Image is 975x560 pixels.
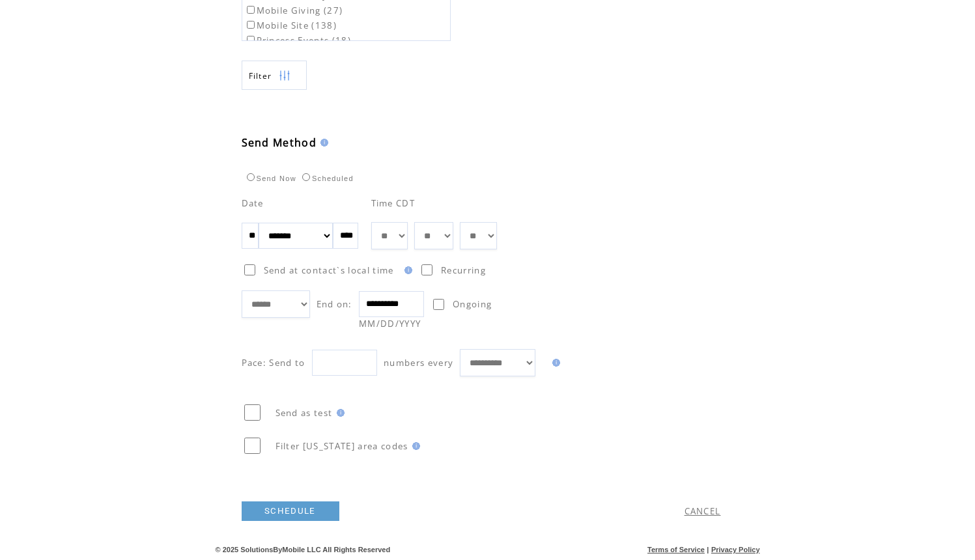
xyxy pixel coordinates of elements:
span: Send Method [242,135,317,150]
a: Filter [242,61,307,90]
span: End on: [317,298,352,310]
span: Time CDT [371,197,416,209]
img: help.gif [548,359,560,367]
span: © 2025 SolutionsByMobile LLC All Rights Reserved [216,546,391,553]
span: MM/DD/YYYY [359,318,421,329]
img: help.gif [401,266,412,274]
img: help.gif [408,442,420,450]
input: Scheduled [302,173,310,181]
span: Send at contact`s local time [264,264,394,276]
span: Show filters [249,70,272,81]
a: CANCEL [685,505,721,517]
a: Terms of Service [647,546,705,553]
label: Send Now [244,175,296,182]
img: help.gif [317,139,328,147]
label: Mobile Site (138) [244,20,337,31]
img: filters.png [279,61,290,91]
label: Mobile Giving (27) [244,5,343,16]
span: Recurring [441,264,486,276]
label: Princess Events (18) [244,35,352,46]
a: Privacy Policy [711,546,760,553]
span: Send as test [276,407,333,419]
span: | [707,546,709,553]
span: numbers every [384,357,453,369]
span: Ongoing [453,298,492,310]
span: Filter [US_STATE] area codes [276,440,408,452]
input: Mobile Giving (27) [247,6,255,14]
input: Send Now [247,173,255,181]
input: Princess Events (18) [247,36,255,44]
span: Pace: Send to [242,357,305,369]
img: help.gif [333,409,345,417]
a: SCHEDULE [242,501,339,521]
span: Date [242,197,264,209]
label: Scheduled [299,175,354,182]
input: Mobile Site (138) [247,21,255,29]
